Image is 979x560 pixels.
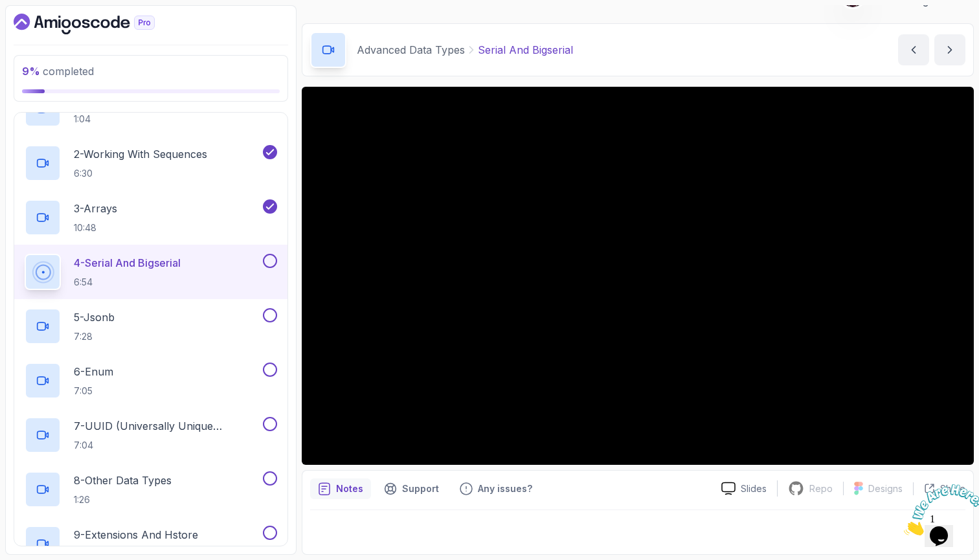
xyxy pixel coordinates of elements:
p: Serial And Bigserial [478,42,573,58]
span: 9 % [22,65,40,78]
p: 6 - Enum [74,364,113,379]
img: Chat attention grabber [5,5,85,56]
button: 5-Jsonb7:28 [25,308,277,344]
button: notes button [310,478,371,499]
button: Feedback button [452,478,540,499]
p: 6:54 [74,276,181,289]
button: Support button [376,478,447,499]
p: 6:30 [74,167,207,180]
button: 6-Enum7:05 [25,363,277,399]
p: 8 - Other Data Types [74,473,172,488]
button: previous content [898,34,929,65]
span: 1 [5,5,10,16]
p: 7:28 [74,330,115,343]
button: 7-UUID (Universally Unique Identifier)7:04 [25,417,277,453]
p: 4 - Serial And Bigserial [74,255,181,271]
p: Advanced Data Types [357,42,465,58]
p: 7:04 [74,439,260,452]
p: 2 - Working With Sequences [74,146,207,162]
span: completed [22,65,94,78]
p: Any issues? [478,482,532,495]
iframe: chat widget [899,479,979,541]
p: 10:48 [74,221,117,234]
p: Notes [336,482,363,495]
p: 7:05 [74,385,113,398]
button: 4-Serial And Bigserial6:54 [25,254,277,290]
p: 3 - Arrays [74,201,117,216]
a: Dashboard [14,14,185,34]
iframe: 4 - SERIAL and BIGSERIAL [302,87,974,465]
a: Slides [711,482,777,495]
p: Support [402,482,439,495]
p: Slides [741,482,767,495]
button: next content [934,34,965,65]
p: 1:04 [74,113,196,126]
button: 2-Working With Sequences6:30 [25,145,277,181]
p: 9 - Extensions And Hstore [74,527,198,543]
p: 5 - Jsonb [74,309,115,325]
p: 7 - UUID (Universally Unique Identifier) [74,418,260,434]
p: 1:26 [74,493,172,506]
p: Repo [809,482,833,495]
p: Designs [868,482,903,495]
button: 8-Other Data Types1:26 [25,471,277,508]
button: 3-Arrays10:48 [25,199,277,236]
